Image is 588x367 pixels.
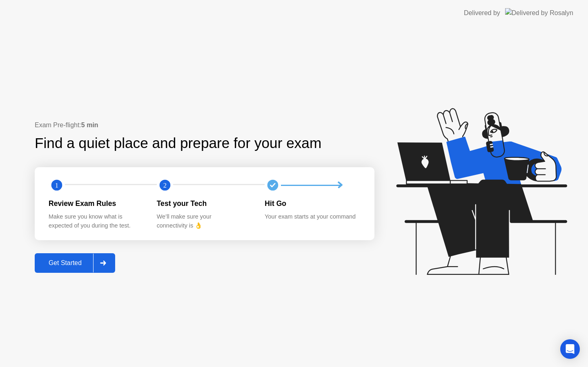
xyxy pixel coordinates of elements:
[81,122,98,128] b: 5 min
[163,181,167,189] text: 2
[35,120,374,130] div: Exam Pre-flight:
[560,339,580,359] div: Open Intercom Messenger
[265,212,360,221] div: Your exam starts at your command
[35,133,323,154] div: Find a quiet place and prepare for your exam
[265,198,360,209] div: Hit Go
[157,212,252,230] div: We’ll make sure your connectivity is 👌
[464,8,500,18] div: Delivered by
[49,198,144,209] div: Review Exam Rules
[55,181,58,189] text: 1
[49,212,144,230] div: Make sure you know what is expected of you during the test.
[37,259,93,267] div: Get Started
[157,198,252,209] div: Test your Tech
[35,253,115,273] button: Get Started
[505,8,573,18] img: Delivered by Rosalyn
